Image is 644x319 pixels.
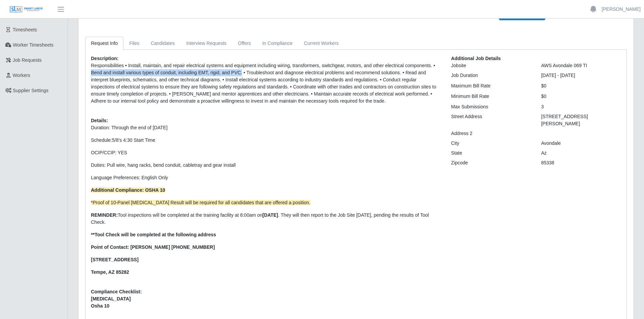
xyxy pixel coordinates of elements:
span: ull wire, hang racks, bend conduit, cabletray and gear install [110,162,236,168]
strong: [STREET_ADDRESS] [91,257,139,262]
div: Max Submissions [446,103,536,110]
b: Compliance Checklist: [91,289,142,294]
strong: Point of Contact: [PERSON_NAME] [PHONE_NUMBER] [91,244,215,250]
p: Tool inspections will be completed at the training facility at 8:00am on . They will then report ... [91,212,441,226]
span: Workers [13,73,30,78]
div: [STREET_ADDRESS][PERSON_NAME] [536,113,626,127]
a: Offers [232,37,257,50]
strong: [DATE] [262,212,278,218]
b: Description: [91,56,119,61]
span: *Proof of 10-Panel [MEDICAL_DATA] Result will be required for all candidates that are offered a p... [91,200,310,205]
img: SLM Logo [9,6,43,13]
div: State [446,150,536,157]
div: Minimum Bill Rate [446,93,536,100]
p: Responsibilities • Install, maintain, and repair electrical systems and equipment including wirin... [91,62,441,105]
div: Job Duration [446,72,536,79]
p: Duration: Through the end of [DATE] [91,124,441,131]
a: [PERSON_NAME] [602,6,641,13]
strong: Additional Compliance: OSHA 10 [91,187,165,193]
div: Street Address [446,113,536,127]
strong: REMINDER: [91,212,118,218]
b: Details: [91,118,108,123]
div: Address 2 [446,130,536,137]
div: City [446,140,536,147]
span: Job Requests [13,57,42,63]
span: Osha 10 [91,302,441,310]
a: Current Workers [298,37,344,50]
a: Request Info [85,37,123,50]
span: [MEDICAL_DATA] [91,295,441,302]
div: [DATE] - [DATE] [536,72,626,79]
p: Language Preferences: English Only [91,174,441,181]
div: Zipcode [446,159,536,166]
div: $0 [536,82,626,89]
div: Avondale [536,140,626,147]
div: $0 [536,93,626,100]
b: Additional Job Details [451,56,501,61]
strong: Tempe, AZ 85282 [91,269,129,275]
strong: **Tool Check will be completed at the following address [91,232,216,237]
span: Timesheets [13,27,37,32]
div: Jobsite [446,62,536,69]
p: OCIP/CCIP: YES [91,149,441,156]
div: Az [536,150,626,157]
p: Schedule: [91,137,441,144]
span: Worker Timesheets [13,42,53,48]
div: 85338 [536,159,626,166]
a: Interview Requests [181,37,232,50]
div: AWS Avondale 069 TI [536,62,626,69]
a: Files [123,37,145,50]
p: Duties: P [91,162,441,169]
a: Candidates [145,37,181,50]
a: In Compliance [257,37,299,50]
span: Supplier Settings [13,88,49,93]
div: 3 [536,103,626,110]
div: Maximum Bill Rate [446,82,536,89]
span: 5/8's 4:30 Start Time [112,137,155,143]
